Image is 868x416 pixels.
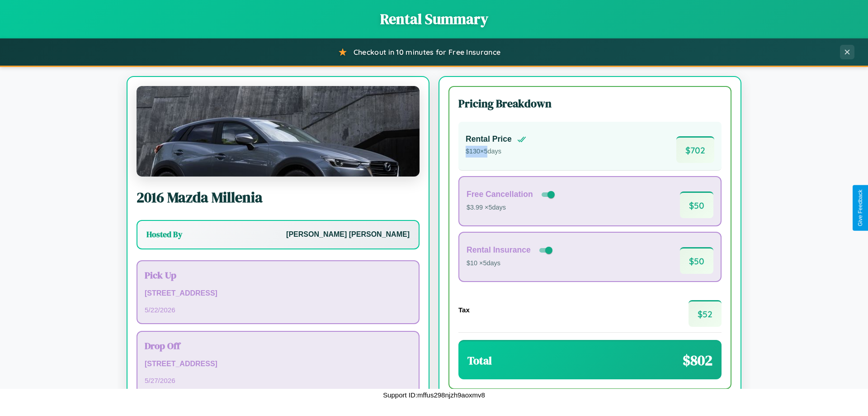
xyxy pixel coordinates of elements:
[467,258,554,269] p: $10 × 5 days
[145,339,411,352] h3: Drop Off
[458,306,470,314] h4: Tax
[467,245,531,255] h4: Rental Insurance
[467,190,533,199] h4: Free Cancellation
[689,300,722,327] span: $ 52
[857,190,863,226] div: Give Feedback
[9,9,859,29] h1: Rental Summary
[145,287,411,300] p: [STREET_ADDRESS]
[354,48,500,57] span: Checkout in 10 minutes for Free Insurance
[145,358,411,371] p: [STREET_ADDRESS]
[286,228,410,241] p: [PERSON_NAME] [PERSON_NAME]
[466,134,512,144] h4: Rental Price
[145,268,411,282] h3: Pick Up
[145,304,411,316] p: 5 / 22 / 2026
[683,350,712,370] span: $ 802
[458,96,722,111] h3: Pricing Breakdown
[467,353,492,368] h3: Total
[145,374,411,387] p: 5 / 27 / 2026
[137,86,420,177] img: Mazda Millenia
[137,187,420,207] h2: 2016 Mazda Millenia
[466,146,526,158] p: $ 130 × 5 days
[467,202,557,214] p: $3.99 × 5 days
[383,389,485,401] p: Support ID: mffus298njzh9aoxmv8
[680,191,713,218] span: $ 50
[146,229,182,240] h3: Hosted By
[680,247,713,274] span: $ 50
[676,136,714,163] span: $ 702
